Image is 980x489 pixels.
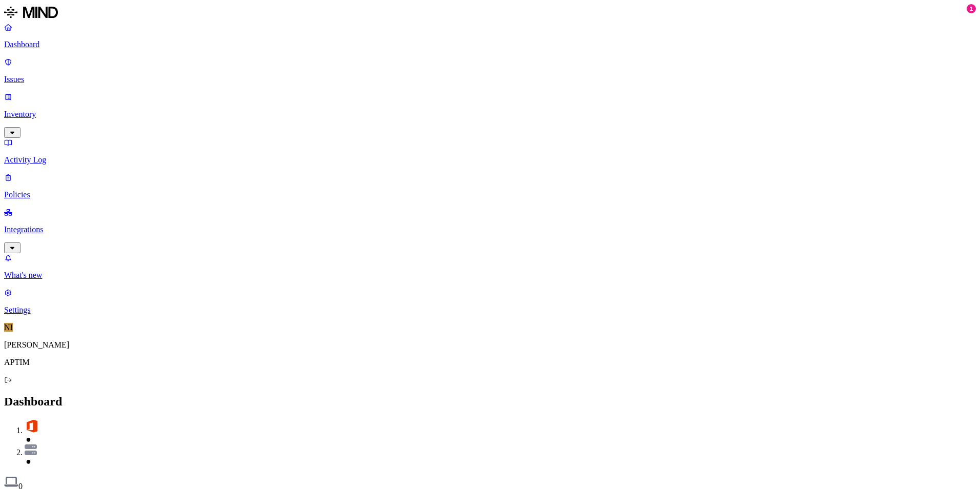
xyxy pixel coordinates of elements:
h2: Dashboard [4,395,976,409]
a: Dashboard [4,23,976,49]
a: Inventory [4,92,976,136]
a: MIND [4,4,976,23]
p: Activity Log [4,155,976,165]
img: endpoint.svg [4,475,18,489]
p: Issues [4,75,976,84]
p: Policies [4,190,976,199]
p: Integrations [4,225,976,234]
span: NI [4,323,13,332]
a: Policies [4,173,976,199]
p: Settings [4,305,976,315]
p: What's new [4,271,976,280]
a: Integrations [4,208,976,252]
div: 1 [967,4,976,13]
img: azure-files.svg [25,444,37,455]
p: Dashboard [4,40,976,49]
a: Issues [4,57,976,84]
a: Activity Log [4,138,976,165]
img: MIND [4,4,58,21]
p: APTIM [4,358,976,367]
a: Settings [4,288,976,315]
img: office-365.svg [25,419,39,433]
p: Inventory [4,110,976,119]
a: What's new [4,253,976,280]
